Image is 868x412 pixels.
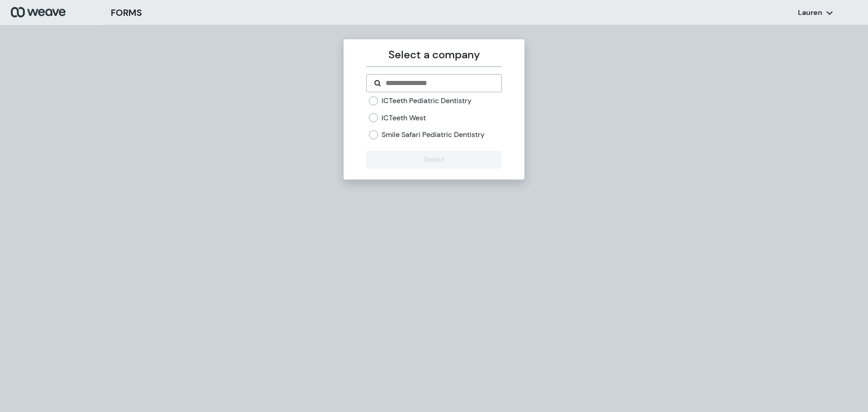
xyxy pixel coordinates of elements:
label: Smile Safari Pediatric Dentistry [382,130,485,140]
label: ICTeeth Pediatric Dentistry [382,96,472,106]
button: Select [366,151,501,169]
h3: FORMS [111,6,142,19]
label: ICTeeth West [382,113,426,123]
p: Select a company [366,47,501,63]
p: Lauren [798,8,822,18]
input: Search [385,78,494,89]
